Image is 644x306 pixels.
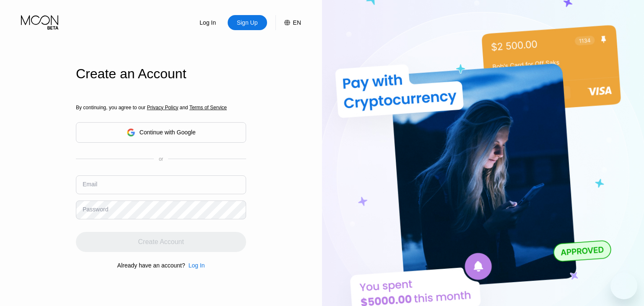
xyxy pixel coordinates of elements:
div: Log In [188,15,228,30]
div: Already have an account? [117,262,185,269]
div: Email [83,181,97,188]
div: EN [293,19,301,26]
span: Terms of Service [190,105,227,111]
div: Continue with Google [76,122,246,143]
iframe: Button to launch messaging window [610,273,637,299]
div: Sign Up [228,15,267,30]
div: or [159,156,164,162]
div: Log In [199,18,217,27]
span: Privacy Policy [147,105,178,111]
div: EN [275,15,301,30]
span: and [178,105,190,111]
div: Sign Up [236,18,259,27]
div: Log In [185,262,205,269]
div: Continue with Google [140,129,196,136]
div: Create an Account [76,66,246,82]
div: Password [83,206,108,213]
div: Log In [188,262,205,269]
div: By continuing, you agree to our [76,105,246,111]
